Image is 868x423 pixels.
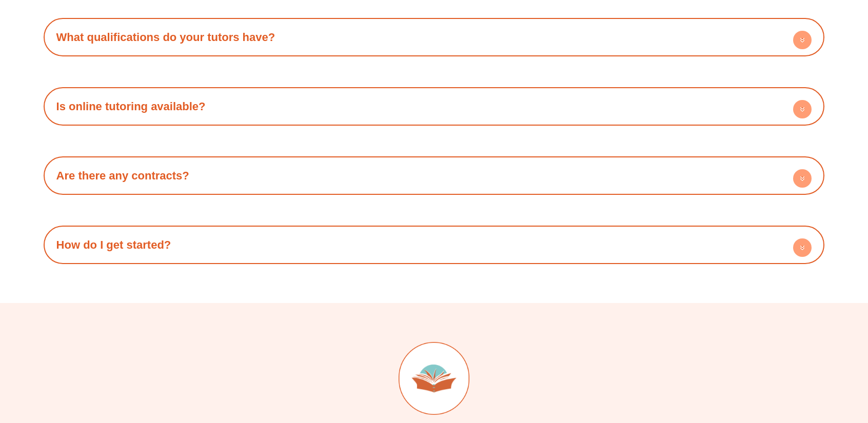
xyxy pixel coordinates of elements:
[49,231,820,259] div: How do I get started?
[49,92,820,120] div: Is online tutoring available?
[56,31,275,44] a: What qualifications do your tutors have?
[56,238,171,251] a: How do I get started?
[49,162,820,190] div: Are there any contracts?
[49,23,820,51] div: What qualifications do your tutors have?
[56,100,206,113] a: Is online tutoring available?
[817,374,868,423] iframe: Chat Widget
[56,169,189,182] a: Are there any contracts?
